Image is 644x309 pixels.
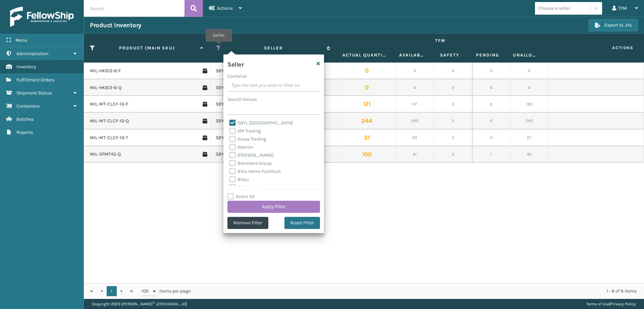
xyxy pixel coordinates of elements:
[211,129,339,146] td: SBYL [GEOGRAPHIC_DATA]
[211,96,339,113] td: SBYL [GEOGRAPHIC_DATA]
[229,144,253,150] label: Atamin
[90,21,142,29] h3: Product Inventory
[338,146,396,163] td: 100
[510,146,548,163] td: 95
[434,113,472,129] td: 3
[227,80,320,92] input: Type the text you wish to filter on
[610,302,636,306] a: Privacy Policy
[90,151,121,158] a: MIL-SFMT45-Q
[97,45,197,51] label: Product (MAIN SKU)
[472,146,511,163] td: 1
[510,129,548,146] td: 27
[229,120,293,126] label: SBYL [GEOGRAPHIC_DATA]
[229,160,272,166] label: Belvedere Group
[90,84,121,91] a: MIL-HK612-6-Q
[338,79,396,96] td: 0
[15,37,27,43] span: Menu
[434,96,472,113] td: 3
[437,52,463,58] label: Safety
[90,118,129,124] a: MIL-MT-CLCF-10-Q
[217,5,233,11] span: Actions
[434,146,472,163] td: 3
[90,134,128,141] a: MIL-MT-CLCF-10-T
[338,63,396,79] td: 0
[510,63,548,79] td: 0
[510,96,548,113] td: 120
[396,146,434,163] td: 91
[16,90,52,96] span: Shipment Status
[538,5,570,12] div: Choose a seller
[142,288,152,295] span: 100
[586,302,609,306] a: Terms of Use
[90,101,128,108] a: MIL-MT-CLCF-10-F
[472,96,511,113] td: 0
[475,52,500,58] label: Pending
[16,116,34,122] span: Batches
[510,113,548,129] td: 243
[227,217,268,229] button: Remove Filter
[338,129,396,146] td: 31
[399,52,425,58] label: Available
[396,63,434,79] td: 0
[223,45,323,51] label: Seller
[229,185,258,190] label: Brightech
[107,286,117,296] a: 1
[229,152,274,158] label: [PERSON_NAME]
[434,129,472,146] td: 3
[211,113,339,129] td: SBYL [GEOGRAPHIC_DATA]
[510,79,548,96] td: 0
[513,52,538,58] label: Unallocated
[342,52,387,58] label: Actual Quantity
[90,68,121,74] a: MIL-HK612-6-F
[227,201,320,213] button: Apply Filter
[16,103,40,109] span: Containers
[142,286,191,296] span: items per page
[211,146,339,163] td: SBYL [GEOGRAPHIC_DATA]
[10,7,74,27] img: logo
[589,19,638,31] button: Export to .xls
[16,51,48,56] span: Administration
[227,59,244,69] h4: Seller
[200,288,637,295] div: 1 - 6 of 6 items
[342,38,538,44] label: TFM
[396,79,434,96] td: 0
[227,73,247,80] label: Contains
[396,113,434,129] td: 240
[338,113,396,129] td: 244
[472,63,511,79] td: 0
[227,194,255,199] label: Select All
[434,63,472,79] td: 3
[472,113,511,129] td: 0
[284,217,320,229] button: Reset Filter
[16,77,54,83] span: Fulfillment Orders
[229,128,261,134] label: AM Trading
[229,136,266,142] label: Arosa Trading
[434,79,472,96] td: 3
[16,129,33,135] span: Reports
[472,79,511,96] td: 0
[547,42,638,53] span: Actions
[16,64,36,70] span: Inventory
[472,129,511,146] td: 0
[586,299,636,309] div: |
[396,129,434,146] td: 23
[211,63,339,79] td: SBYL [GEOGRAPHIC_DATA]
[229,168,281,174] label: Bika Home Furniture
[92,299,187,309] p: Copyright 2023 [PERSON_NAME]™ v [TECHNICAL_ID]
[229,177,249,182] label: BlueJ
[227,96,257,103] label: Search Values
[396,96,434,113] td: 117
[338,96,396,113] td: 121
[211,79,339,96] td: SBYL [GEOGRAPHIC_DATA]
